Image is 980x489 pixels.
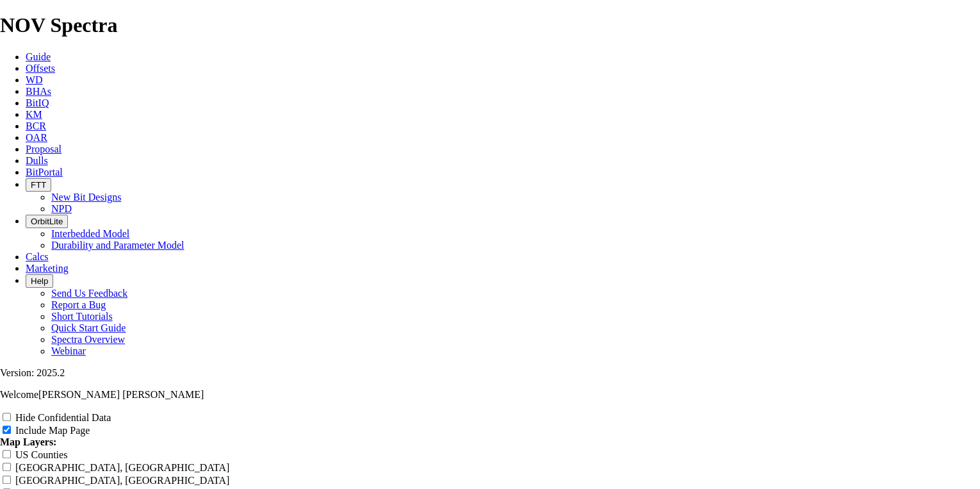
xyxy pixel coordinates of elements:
[26,120,46,131] a: BCR
[51,228,129,239] a: Interbedded Model
[26,274,53,288] button: Help
[31,180,46,190] span: FTT
[26,74,43,85] a: WD
[26,63,55,74] a: Offsets
[26,167,63,178] a: BitPortal
[51,192,121,203] a: New Bit Designs
[15,412,111,423] label: Hide Confidential Data
[51,240,184,251] a: Durability and Parameter Model
[31,276,48,286] span: Help
[51,334,125,345] a: Spectra Overview
[26,132,47,143] a: OAR
[26,155,48,166] a: Dulls
[26,263,69,274] a: Marketing
[15,425,90,436] label: Include Map Page
[51,299,106,310] a: Report a Bug
[15,475,229,486] label: [GEOGRAPHIC_DATA], [GEOGRAPHIC_DATA]
[26,51,51,62] a: Guide
[51,322,126,333] a: Quick Start Guide
[26,97,49,108] a: BitIQ
[26,109,42,120] a: KM
[51,345,86,356] a: Webinar
[51,311,113,322] a: Short Tutorials
[31,217,63,226] span: OrbitLite
[15,462,229,473] label: [GEOGRAPHIC_DATA], [GEOGRAPHIC_DATA]
[26,215,68,228] button: OrbitLite
[26,144,61,154] a: Proposal
[26,86,51,97] a: BHAs
[15,449,67,460] label: US Counties
[51,288,127,299] a: Send Us Feedback
[38,389,204,400] span: [PERSON_NAME] [PERSON_NAME]
[51,203,72,214] a: NPD
[26,178,51,192] button: FTT
[26,251,49,262] a: Calcs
